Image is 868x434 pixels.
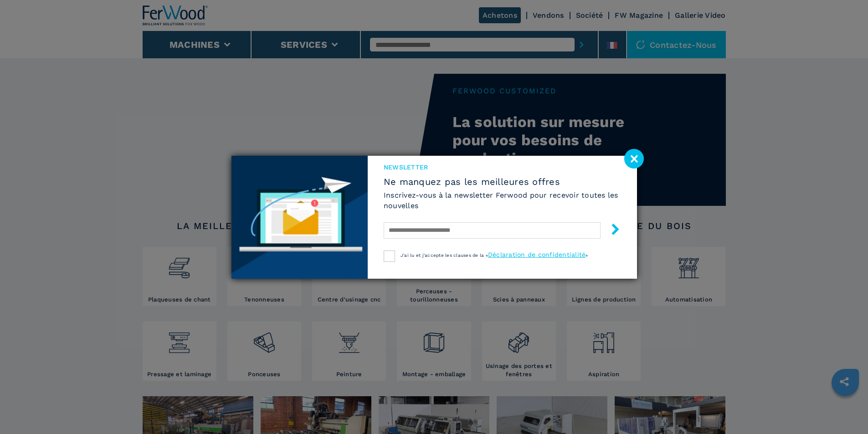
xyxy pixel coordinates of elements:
a: Déclaration de confidentialité [488,251,586,258]
span: J'ai lu et j'accepte les clauses de la « [401,253,488,258]
h6: Inscrivez-vous à la newsletter Ferwood pour recevoir toutes les nouvelles [384,190,621,211]
img: Newsletter image [231,156,368,279]
span: » [586,253,588,258]
span: Newsletter [384,163,621,172]
span: Ne manquez pas les meilleures offres [384,176,621,187]
button: submit-button [601,220,621,241]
